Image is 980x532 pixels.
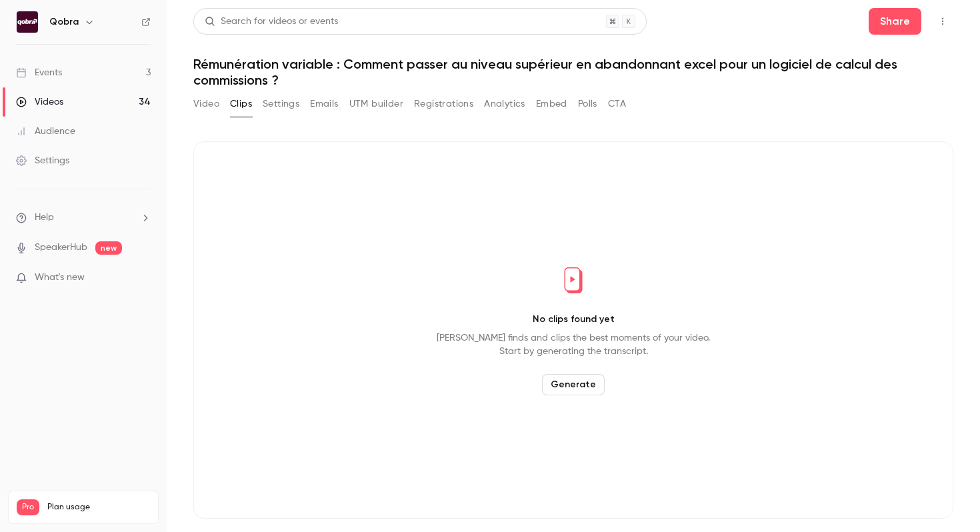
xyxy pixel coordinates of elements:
div: Videos [16,95,63,109]
h1: Rémunération variable : Comment passer au niveau supérieur en abandonnant excel pour un logiciel ... [193,56,953,88]
p: [PERSON_NAME] finds and clips the best moments of your video. Start by generating the transcript. [437,331,710,358]
img: Qobra [17,11,38,33]
button: Share [869,8,921,35]
div: Events [16,66,62,79]
div: Search for videos or events [205,15,338,29]
span: What's new [35,271,85,285]
button: Video [193,93,219,115]
button: Settings [263,93,299,115]
iframe: Noticeable Trigger [135,272,151,284]
span: Help [35,211,54,225]
button: Generate [542,374,605,395]
button: Top Bar Actions [932,11,953,32]
button: Embed [536,93,567,115]
button: CTA [608,93,626,115]
li: help-dropdown-opener [16,211,151,225]
div: Settings [16,154,69,167]
button: Clips [230,93,252,115]
button: Polls [578,93,597,115]
button: Emails [310,93,338,115]
a: SpeakerHub [35,241,87,255]
h6: Qobra [49,15,79,29]
button: Analytics [484,93,525,115]
button: UTM builder [349,93,403,115]
span: Plan usage [47,502,150,513]
span: new [95,241,122,255]
button: Registrations [414,93,473,115]
span: Pro [17,499,39,515]
p: No clips found yet [533,313,615,326]
div: Audience [16,125,75,138]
